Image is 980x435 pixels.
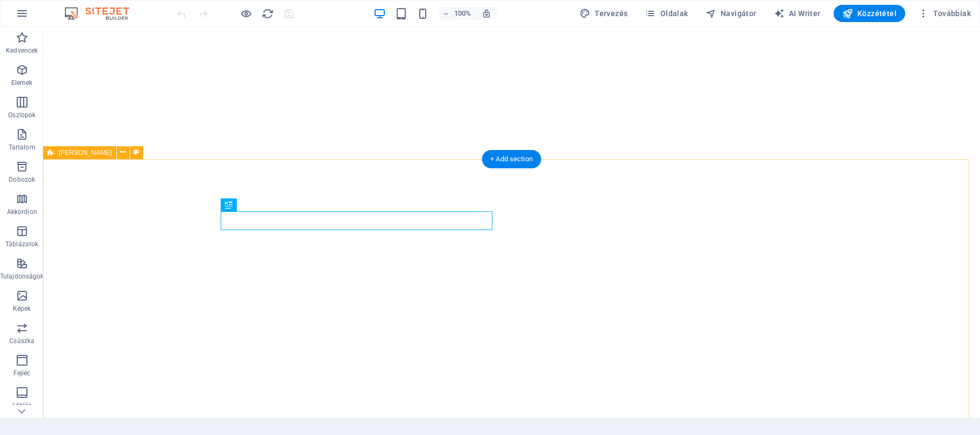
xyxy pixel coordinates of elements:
p: Oszlopok [8,111,36,119]
span: Közzététel [842,8,897,19]
i: Weboldal újratöltése [262,8,274,20]
p: Akkordion [7,208,37,216]
button: Oldalak [640,5,692,22]
img: Editor Logo [62,7,143,20]
span: Navigátor [706,8,757,19]
p: Kedvencek [6,46,38,55]
button: Közzététel [834,5,905,22]
p: Tartalom [9,143,36,152]
div: Tervezés (Ctrl+Alt+Y) [575,5,632,22]
p: Elemek [11,79,33,87]
h6: 100% [454,7,471,20]
span: AI Writer [774,8,821,19]
button: Tervezés [575,5,632,22]
div: + Add section [482,150,541,168]
p: Képek [13,304,31,313]
span: Tervezés [580,8,628,19]
button: Továbbiak [914,5,975,22]
p: Dobozok [9,175,35,184]
p: Csúszka [9,337,34,345]
button: reload [261,7,274,20]
button: AI Writer [770,5,825,22]
button: 100% [438,7,476,20]
span: Továbbiak [918,8,971,19]
button: Kattintson ide az előnézeti módból való kilépéshez és a szerkesztés folytatásához [239,7,252,20]
p: Lábléc [12,401,32,410]
i: Átméretezés esetén automatikusan beállítja a nagyítási szintet a választott eszköznek megfelelően. [482,9,491,18]
p: Táblázatok [5,240,38,248]
span: Oldalak [645,8,688,19]
button: Navigátor [701,5,761,22]
p: Fejléc [13,369,31,377]
span: [PERSON_NAME] [59,149,112,156]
